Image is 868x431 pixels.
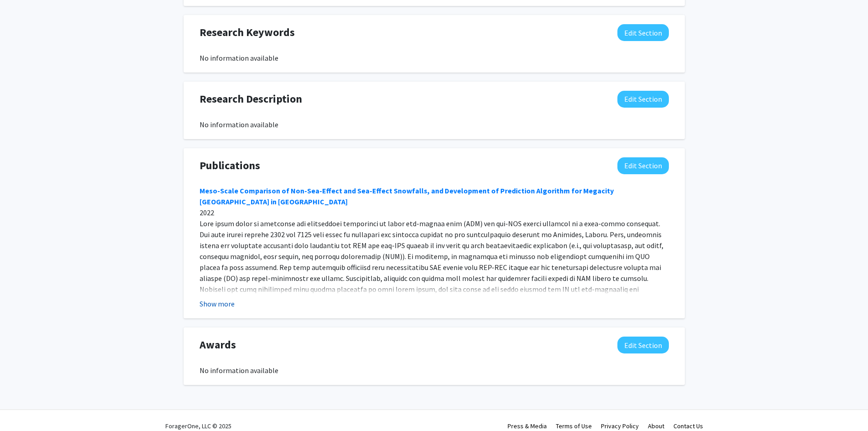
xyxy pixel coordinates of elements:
[617,337,669,353] button: Edit Awards
[200,24,295,41] span: Research Keywords
[200,91,302,107] span: Research Description
[648,422,664,430] a: About
[617,24,669,41] button: Edit Research Keywords
[7,390,39,424] iframe: Chat
[200,186,614,206] a: Meso-Scale Comparison of Non-Sea-Effect and Sea-Effect Snowfalls, and Development of Prediction A...
[556,422,592,430] a: Terms of Use
[673,422,703,430] a: Contact Us
[200,157,260,174] span: Publications
[617,157,669,174] button: Edit Publications
[601,422,639,430] a: Privacy Policy
[200,119,669,130] div: No information available
[200,52,669,63] div: No information available
[200,337,236,353] span: Awards
[200,365,669,376] div: No information available
[200,298,235,309] button: Show more
[508,422,547,430] a: Press & Media
[617,91,669,108] button: Edit Research Description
